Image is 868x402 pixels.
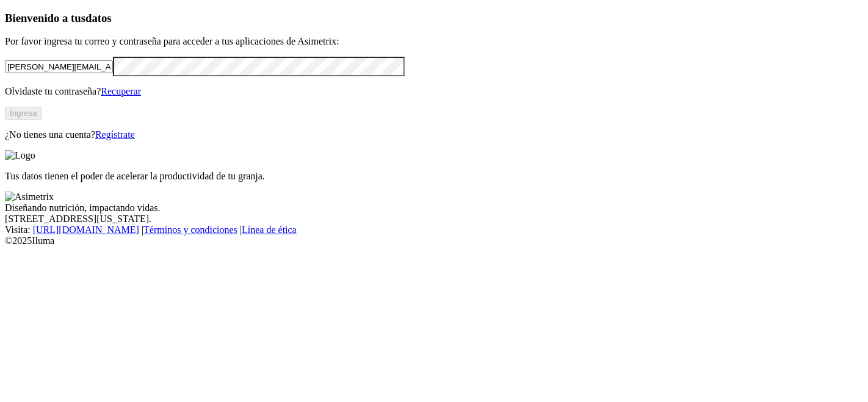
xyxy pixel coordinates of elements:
[242,224,297,235] a: Línea de ética
[5,150,35,161] img: Logo
[101,86,141,96] a: Recuperar
[5,214,863,224] div: [STREET_ADDRESS][US_STATE].
[33,224,139,235] a: [URL][DOMAIN_NAME]
[85,12,112,24] span: datos
[5,203,863,214] div: Diseñando nutrición, impactando vidas.
[5,235,863,246] div: © 2025 Iluma
[143,224,237,235] a: Términos y condiciones
[5,36,863,47] p: Por favor ingresa tu correo y contraseña para acceder a tus aplicaciones de Asimetrix:
[95,129,135,140] a: Regístrate
[5,192,54,203] img: Asimetrix
[5,107,42,120] button: Ingresa
[5,171,863,182] p: Tus datos tienen el poder de acelerar la productividad de tu granja.
[5,12,863,25] h3: Bienvenido a tus
[5,224,863,235] div: Visita : | |
[5,86,863,97] p: Olvidaste tu contraseña?
[5,129,863,140] p: ¿No tienes una cuenta?
[5,60,113,73] input: Tu correo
